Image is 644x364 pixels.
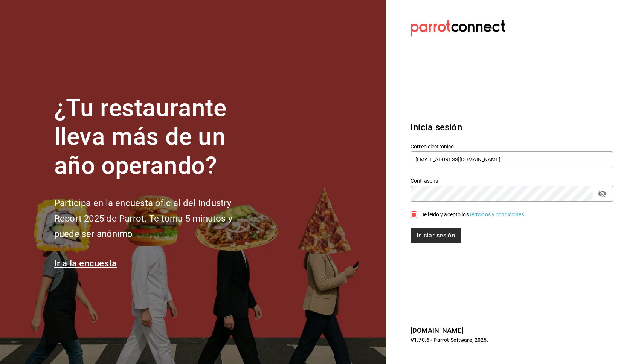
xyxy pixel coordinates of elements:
[54,94,258,180] h1: ¿Tu restaurante lleva más de un año operando?
[411,228,461,243] button: Iniciar sesión
[469,211,526,217] a: Términos y condiciones.
[54,196,258,242] h2: Participa en la encuesta oficial del Industry Report 2025 de Parrot. Te toma 5 minutos y puede se...
[596,187,609,200] button: passwordField
[411,178,613,183] label: Contraseña
[411,151,613,167] input: Ingresa tu correo electrónico
[411,144,613,149] label: Correo electrónico
[54,258,117,269] a: Ir a la encuesta
[411,326,464,334] a: [DOMAIN_NAME]
[411,121,613,134] h3: Inicia sesión
[411,336,613,344] p: V1.70.6 - Parrot Software, 2025.
[420,211,526,219] div: He leído y acepto los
